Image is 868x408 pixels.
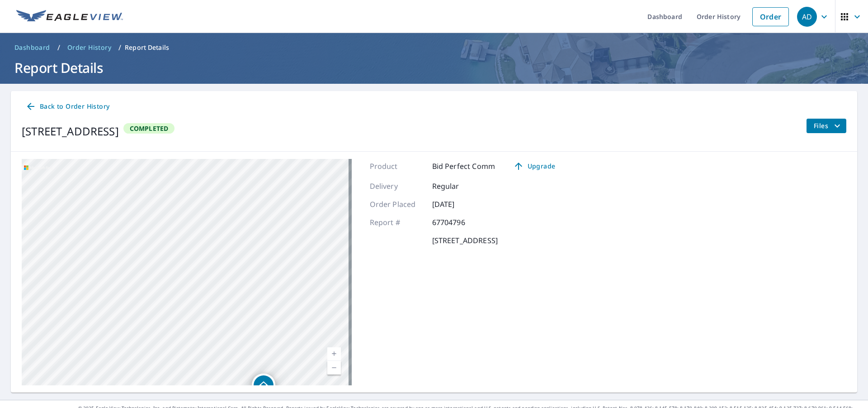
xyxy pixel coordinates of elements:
[11,40,857,55] nav: breadcrumb
[370,217,424,228] p: Report #
[327,361,341,374] a: Current Level 19, Zoom Out
[124,124,174,133] span: Completed
[11,40,54,55] a: Dashboard
[14,43,50,52] span: Dashboard
[506,159,562,173] a: Upgrade
[432,161,495,172] p: Bid Perfect Comm
[432,199,486,210] p: [DATE]
[432,181,486,192] p: Regular
[67,43,111,52] span: Order History
[370,199,424,210] p: Order Placed
[797,7,817,27] div: AD
[814,120,843,131] span: Files
[511,161,557,172] span: Upgrade
[125,43,169,52] p: Report Details
[432,235,498,246] p: [STREET_ADDRESS]
[252,374,275,402] div: Dropped pin, building 1, Residential property, 4789 Vineland Ave North Hollywood, CA 91602
[752,7,789,26] a: Order
[806,119,846,133] button: filesDropdownBtn-67704796
[22,123,119,139] div: [STREET_ADDRESS]
[57,42,60,53] li: /
[64,40,115,55] a: Order History
[370,181,424,192] p: Delivery
[16,10,123,24] img: EV Logo
[22,98,113,115] a: Back to Order History
[370,161,424,172] p: Product
[25,101,109,112] span: Back to Order History
[432,217,486,228] p: 67704796
[11,58,857,77] h1: Report Details
[118,42,121,53] li: /
[327,347,341,361] a: Current Level 19, Zoom In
